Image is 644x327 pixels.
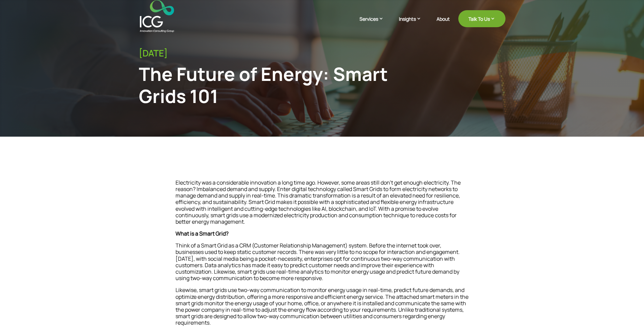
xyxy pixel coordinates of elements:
a: Services [360,15,390,32]
span: Electricity was a considerable innovation a long time ago. However, some areas still don’t get en... [176,179,461,225]
span: Think of a Smart Grid as a CRM (Customer Relationship Management) system. Before the internet too... [176,242,460,282]
span: What is a Smart Grid? [176,230,228,237]
div: [DATE] [139,48,505,58]
span: Likewise, smart grids use two-way communication to monitor energy usage in real-time, predict fut... [176,286,468,326]
div: The Future of Energy: Smart Grids 101 [139,63,421,107]
a: Insights [399,15,428,32]
a: Talk To Us [458,10,505,27]
a: About [437,16,450,32]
